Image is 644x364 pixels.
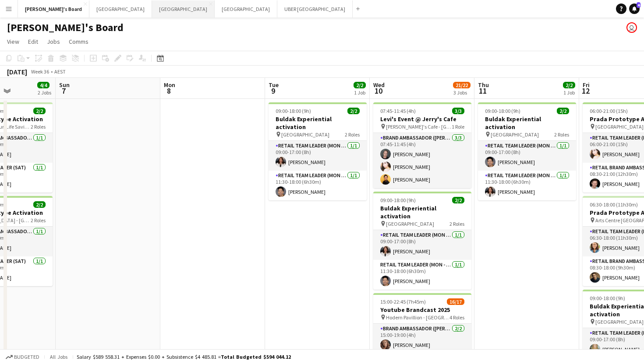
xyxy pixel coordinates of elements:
[373,81,385,89] span: Wed
[43,36,64,47] a: Jobs
[373,230,471,260] app-card-role: RETAIL Team Leader (Mon - Fri)1/109:00-17:00 (8h)[PERSON_NAME]
[164,81,175,89] span: Mon
[595,123,644,130] span: [GEOGRAPHIC_DATA]
[347,108,360,114] span: 2/2
[54,68,66,75] div: AEST
[215,0,277,17] button: [GEOGRAPHIC_DATA]
[380,197,416,203] span: 09:00-18:00 (9h)
[58,86,70,96] span: 7
[269,115,367,131] h3: Buldak Experiential activation
[373,306,471,314] h3: Youtube Brandcast 2025
[276,108,311,114] span: 09:00-18:00 (9h)
[590,295,625,301] span: 09:00-18:00 (9h)
[163,86,175,96] span: 8
[65,36,92,47] a: Comms
[386,123,452,130] span: [PERSON_NAME]'s Cafe - [GEOGRAPHIC_DATA]
[25,36,42,47] a: Edit
[452,197,464,203] span: 2/2
[7,38,19,45] span: View
[277,0,353,17] button: UBER [GEOGRAPHIC_DATA]
[449,220,464,227] span: 2 Roles
[478,141,576,171] app-card-role: RETAIL Team Leader (Mon - Fri)1/109:00-17:00 (8h)[PERSON_NAME]
[478,81,489,89] span: Thu
[221,353,291,360] span: Total Budgeted $594 044.12
[48,353,69,360] span: All jobs
[372,86,385,96] span: 10
[373,102,471,188] app-job-card: 07:45-11:45 (4h)3/3Levi's Event @ Jerry's Cafe [PERSON_NAME]'s Cafe - [GEOGRAPHIC_DATA]1 RoleBran...
[452,123,464,130] span: 1 Role
[373,260,471,290] app-card-role: RETAIL Team Leader (Mon - Fri)1/111:30-18:00 (6h30m)[PERSON_NAME]
[447,298,464,305] span: 16/17
[373,133,471,188] app-card-role: Brand Ambassador ([PERSON_NAME])3/307:45-11:45 (4h)[PERSON_NAME][PERSON_NAME][PERSON_NAME]
[563,82,575,88] span: 2/2
[373,192,471,290] app-job-card: 09:00-18:00 (9h)2/2Buldak Experiential activation [GEOGRAPHIC_DATA]2 RolesRETAIL Team Leader (Mon...
[47,38,60,45] span: Jobs
[4,352,41,362] button: Budgeted
[33,108,46,114] span: 2/2
[7,21,124,34] h1: [PERSON_NAME]'s Board
[281,131,329,138] span: [GEOGRAPHIC_DATA]
[269,81,279,89] span: Tue
[491,131,539,138] span: [GEOGRAPHIC_DATA]
[477,86,489,96] span: 11
[581,86,590,96] span: 12
[354,82,366,88] span: 2/2
[18,0,89,17] button: [PERSON_NAME]'s Board
[269,171,367,200] app-card-role: RETAIL Team Leader (Mon - Fri)1/111:30-18:00 (6h30m)[PERSON_NAME]
[345,131,360,138] span: 2 Roles
[37,82,50,88] span: 4/4
[626,22,637,33] app-user-avatar: Tennille Moore
[269,102,367,200] app-job-card: 09:00-18:00 (9h)2/2Buldak Experiential activation [GEOGRAPHIC_DATA]2 RolesRETAIL Team Leader (Mon...
[380,108,416,114] span: 07:45-11:45 (4h)
[89,0,152,17] button: [GEOGRAPHIC_DATA]
[14,354,39,360] span: Budgeted
[38,89,51,96] div: 2 Jobs
[152,0,215,17] button: [GEOGRAPHIC_DATA]
[453,82,471,88] span: 21/22
[590,201,638,208] span: 06:30-18:00 (11h30m)
[373,115,471,123] h3: Levi's Event @ Jerry's Cafe
[485,108,520,114] span: 09:00-18:00 (9h)
[554,131,569,138] span: 2 Roles
[478,171,576,200] app-card-role: RETAIL Team Leader (Mon - Fri)1/111:30-18:00 (6h30m)[PERSON_NAME]
[563,89,575,96] div: 1 Job
[557,108,569,114] span: 2/2
[583,81,590,89] span: Fri
[449,314,464,321] span: 4 Roles
[637,2,640,8] span: 4
[69,38,88,45] span: Comms
[31,123,46,130] span: 2 Roles
[629,3,640,14] a: 4
[267,86,279,96] span: 9
[478,115,576,131] h3: Buldak Experiential activation
[33,201,46,208] span: 2/2
[380,298,426,305] span: 15:00-22:45 (7h45m)
[453,89,470,96] div: 3 Jobs
[7,67,27,76] div: [DATE]
[29,68,51,75] span: Week 36
[269,141,367,171] app-card-role: RETAIL Team Leader (Mon - Fri)1/109:00-17:00 (8h)[PERSON_NAME]
[354,89,365,96] div: 1 Job
[386,314,449,321] span: Hodern Pavillion - [GEOGRAPHIC_DATA]
[452,108,464,114] span: 3/3
[386,220,434,227] span: [GEOGRAPHIC_DATA]
[31,217,46,224] span: 2 Roles
[590,108,628,114] span: 06:00-21:00 (15h)
[4,36,23,47] a: View
[373,204,471,220] h3: Buldak Experiential activation
[28,38,38,45] span: Edit
[59,81,70,89] span: Sun
[77,353,291,360] div: Salary $589 558.31 + Expenses $0.00 + Subsistence $4 485.81 =
[478,102,576,200] app-job-card: 09:00-18:00 (9h)2/2Buldak Experiential activation [GEOGRAPHIC_DATA]2 RolesRETAIL Team Leader (Mon...
[595,318,644,325] span: [GEOGRAPHIC_DATA]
